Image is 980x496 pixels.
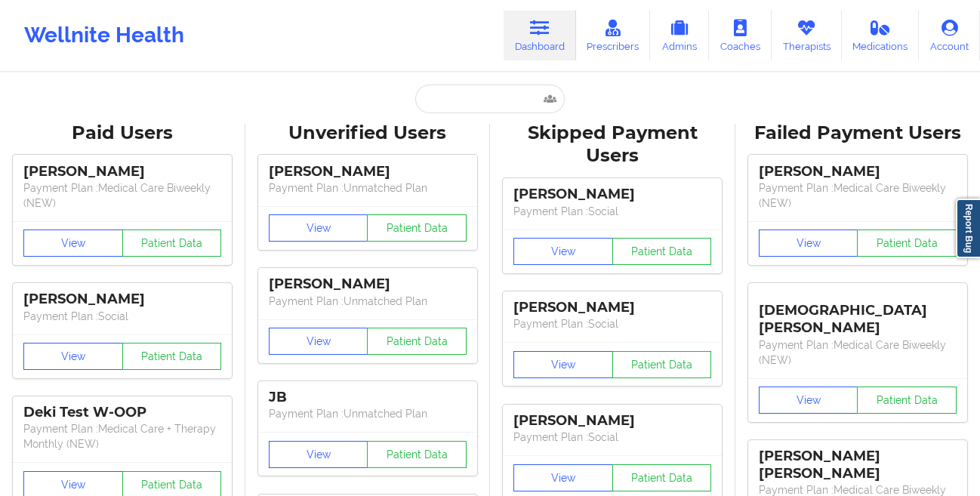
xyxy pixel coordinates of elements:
[857,230,957,257] button: Patient Data
[11,122,235,145] div: Paid Users
[504,11,576,60] a: Dashboard
[23,343,123,370] button: View
[23,163,221,180] div: [PERSON_NAME]
[650,11,709,60] a: Admins
[269,406,467,421] p: Payment Plan : Unmatched Plan
[513,238,613,265] button: View
[269,214,368,242] button: View
[513,464,613,491] button: View
[269,389,467,406] div: JB
[367,441,467,468] button: Patient Data
[23,291,221,308] div: [PERSON_NAME]
[759,163,957,180] div: [PERSON_NAME]
[269,294,467,309] p: Payment Plan : Unmatched Plan
[759,337,957,368] p: Payment Plan : Medical Care Biweekly (NEW)
[269,180,467,196] p: Payment Plan : Unmatched Plan
[612,351,712,378] button: Patient Data
[23,230,123,257] button: View
[772,11,842,60] a: Therapists
[367,214,467,242] button: Patient Data
[256,122,480,145] div: Unverified Users
[759,230,858,257] button: View
[513,299,711,316] div: [PERSON_NAME]
[269,441,368,468] button: View
[759,291,957,337] div: [DEMOGRAPHIC_DATA][PERSON_NAME]
[612,238,712,265] button: Patient Data
[23,421,221,451] p: Payment Plan : Medical Care + Therapy Monthly (NEW)
[857,387,957,414] button: Patient Data
[513,351,613,378] button: View
[709,11,772,60] a: Coaches
[956,199,980,258] a: Report Bug
[759,448,957,482] div: [PERSON_NAME] [PERSON_NAME]
[23,404,221,421] div: Deki Test W-OOP
[759,180,957,211] p: Payment Plan : Medical Care Biweekly (NEW)
[501,122,725,168] div: Skipped Payment Users
[23,309,221,324] p: Payment Plan : Social
[23,180,221,211] p: Payment Plan : Medical Care Biweekly (NEW)
[746,122,970,145] div: Failed Payment Users
[513,186,711,203] div: [PERSON_NAME]
[612,464,712,491] button: Patient Data
[269,276,467,293] div: [PERSON_NAME]
[367,328,467,355] button: Patient Data
[122,230,222,257] button: Patient Data
[759,387,858,414] button: View
[269,328,368,355] button: View
[122,343,222,370] button: Patient Data
[269,163,467,180] div: [PERSON_NAME]
[576,11,651,60] a: Prescribers
[513,316,711,331] p: Payment Plan : Social
[513,204,711,219] p: Payment Plan : Social
[919,11,980,60] a: Account
[513,430,711,445] p: Payment Plan : Social
[842,11,920,60] a: Medications
[513,412,711,430] div: [PERSON_NAME]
